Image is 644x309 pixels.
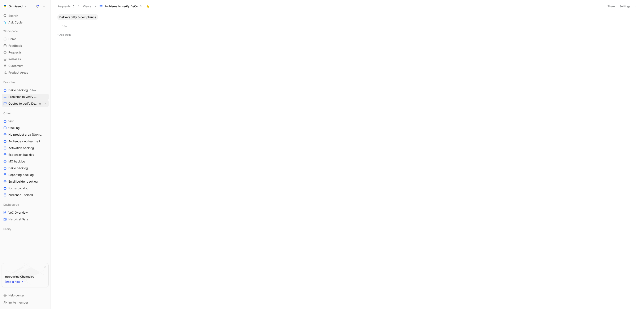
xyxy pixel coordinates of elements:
a: Reporting backlog [2,172,49,178]
span: Expansion backlog [8,153,34,157]
a: Audience - sorted [2,192,49,198]
span: tracking [8,126,20,130]
a: Home [2,36,49,42]
a: DeCo backlogOther [2,87,49,93]
span: DeCo backlog [8,166,28,170]
div: Favorites [2,79,49,85]
button: New [57,23,637,29]
button: Settings [618,3,632,9]
a: Releases [2,56,49,62]
span: Enable now [5,279,21,284]
span: VoC Overview [8,210,28,215]
a: DeCo backlog [2,165,49,171]
span: Dashboards [3,203,19,207]
button: Share [605,3,617,9]
span: Reporting backlog [8,173,34,177]
div: OthertesttrackingNo product area (Unknowns)Audience - no feature tagActivation backlogExpansion b... [2,110,49,198]
span: Deliverability & compliance [59,15,96,19]
h1: Omnisend [9,4,23,8]
div: Invite member [2,299,49,306]
span: Product Areas [8,70,28,75]
img: bg-BLZuj68n.svg [5,263,45,285]
span: Ask Cycle [8,20,22,25]
a: Expansion backlog [2,152,49,158]
div: Dashboards [2,201,49,208]
span: Releases [8,57,21,61]
button: View actions [43,101,47,106]
a: Requests [2,49,49,56]
button: Enable now [4,279,24,284]
img: Omnisend [3,4,7,8]
span: Feedback [8,44,22,48]
a: Historical Data [2,216,49,222]
a: Customers [2,63,49,69]
div: Sanity [2,226,49,233]
button: OmnisendOmnisend [2,3,28,9]
div: Introducing Changelog [4,274,34,279]
div: Deliverability & complianceNew [56,14,639,29]
a: Product Areas [2,69,49,76]
a: Ask Cycle [2,19,49,26]
span: Email builder backlog [8,179,38,184]
span: Invite member [8,301,28,304]
div: Search [2,13,49,19]
div: Other [2,110,49,116]
span: Workspace [3,29,18,33]
a: No product area (Unknowns) [2,131,49,138]
span: Quotes to verify DeCo [8,101,38,106]
div: Sanity [2,226,49,232]
button: Add group [56,32,639,37]
button: Requests [56,3,77,9]
span: No product area (Unknowns) [8,132,43,137]
span: Home [8,37,16,41]
span: Problems to verify DeCo [104,4,138,8]
a: Email builder backlog [2,178,49,185]
span: Requests [8,50,22,55]
a: Audience - no feature tag [2,138,49,144]
a: tracking [2,125,49,131]
span: Search [8,13,18,18]
span: DeCo backlog [8,88,36,92]
span: Favorites [3,80,16,84]
span: Audience - no feature tag [8,139,43,143]
span: Customers [8,64,23,68]
span: Forms backlog [8,186,29,190]
span: Help center [8,293,24,297]
a: Forms backlog [2,185,49,191]
button: Views [81,3,93,9]
button: Problems to verify DeCo [97,3,144,9]
div: Workspace [2,28,49,34]
span: Historical Data [8,217,28,221]
span: Other [3,111,11,115]
a: MO backlog [2,158,49,165]
div: Help center [2,292,49,299]
a: Quotes to verify DeCoView actions [2,100,49,107]
a: test [2,118,49,124]
span: Other [30,89,36,92]
span: MO backlog [8,159,25,164]
a: Activation backlog [2,145,49,151]
button: Deliverability & compliance [57,14,98,20]
span: Audience - sorted [8,193,33,197]
span: test [8,119,14,123]
span: Activation backlog [8,146,34,150]
a: Feedback [2,43,49,49]
a: VoC Overview [2,209,49,216]
a: Problems to verify DeCo [2,94,49,100]
div: DashboardsVoC OverviewHistorical Data [2,201,49,222]
span: Sanity [3,227,11,231]
span: Problems to verify DeCo [8,95,39,99]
